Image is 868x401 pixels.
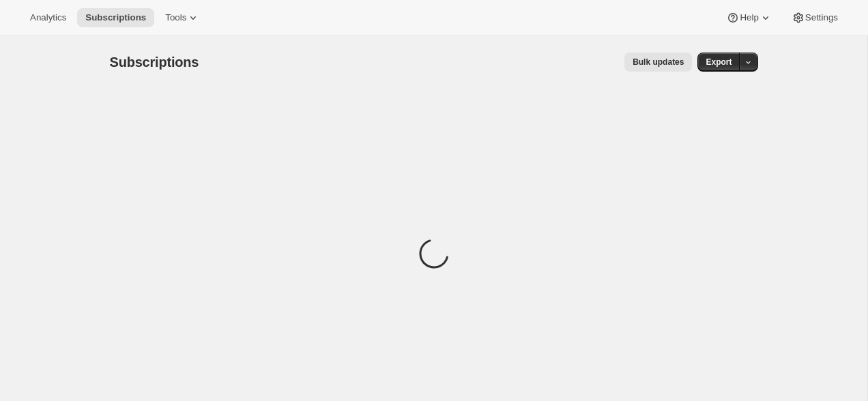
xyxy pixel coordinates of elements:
[706,57,732,68] span: Export
[624,53,692,72] button: Bulk updates
[718,8,780,27] button: Help
[633,57,684,68] span: Bulk updates
[740,12,758,23] span: Help
[165,12,186,23] span: Tools
[697,53,740,72] button: Export
[157,8,208,27] button: Tools
[77,8,154,27] button: Subscriptions
[30,12,66,23] span: Analytics
[805,12,838,23] span: Settings
[22,8,74,27] button: Analytics
[85,12,146,23] span: Subscriptions
[783,8,846,27] button: Settings
[110,55,199,70] span: Subscriptions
